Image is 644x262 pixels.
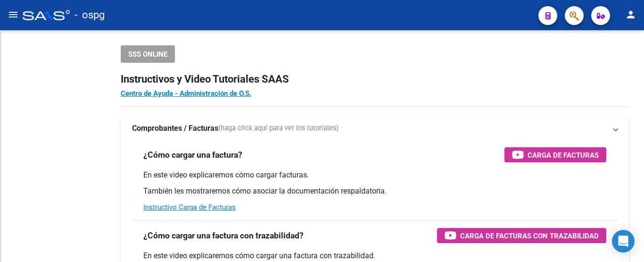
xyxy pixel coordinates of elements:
div: Open Intercom Messenger [612,230,635,253]
span: SSS ONLINE [128,50,167,59]
h3: ¿Cómo cargar una factura? [143,148,242,161]
span: Carga de Facturas con Trazabilidad [460,230,599,242]
span: - ospg [74,5,105,25]
mat-icon: person [625,9,636,20]
mat-expansion-panel-header: Comprobantes / Facturas(haga click aquí para ver los tutoriales) [121,117,629,140]
p: En este video explicaremos cómo cargar facturas. [143,170,606,180]
mat-icon: menu [8,9,19,20]
button: Carga de Facturas [504,147,606,162]
p: También les mostraremos cómo asociar la documentación respaldatoria. [143,186,606,196]
span: (haga click aquí para ver los tutoriales) [218,123,339,134]
a: Centro de Ayuda - Administración de O.S. [121,89,251,98]
button: Carga de Facturas con Trazabilidad [437,228,606,243]
a: Instructivo Carga de Facturas [143,203,236,211]
h2: Instructivos y Video Tutoriales SAAS [121,70,629,88]
h3: ¿Cómo cargar una factura con trazabilidad? [143,229,304,242]
button: SSS ONLINE [121,45,175,63]
span: Carga de Facturas [528,149,599,161]
p: En este video explicaremos cómo cargar una factura con trazabilidad. [143,251,606,261]
strong: Comprobantes / Facturas [132,123,218,134]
